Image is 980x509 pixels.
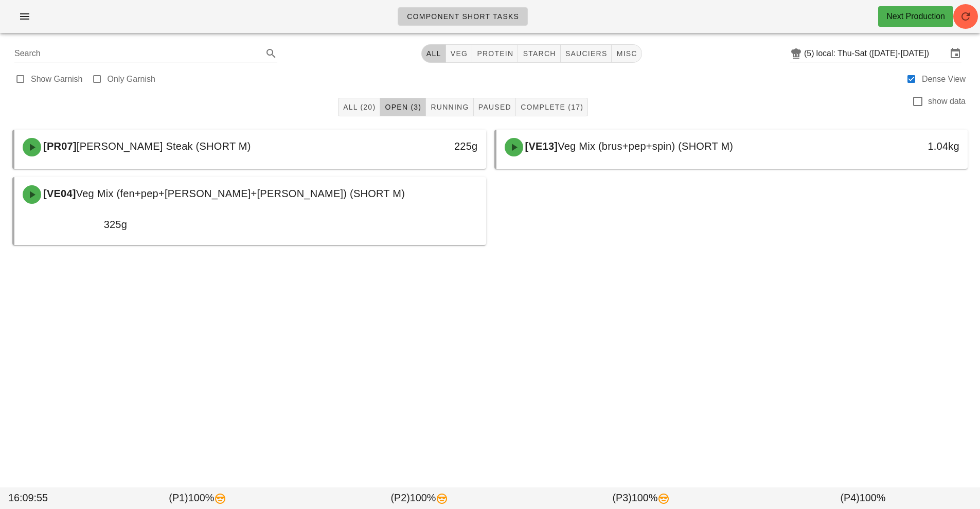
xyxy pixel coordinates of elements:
[520,103,583,111] span: Complete (17)
[398,7,528,26] a: Component Short Tasks
[338,98,380,116] button: All (20)
[804,48,816,59] div: (5)
[373,138,477,154] div: 225g
[565,49,608,58] span: sauciers
[616,49,637,58] span: misc
[384,103,421,111] span: Open (3)
[406,12,519,21] span: Component Short Tasks
[430,103,469,111] span: Running
[31,74,83,84] label: Show Garnish
[478,103,511,111] span: Paused
[855,138,959,154] div: 1.04kg
[886,10,945,23] div: Next Production
[516,98,588,116] button: Complete (17)
[522,49,556,58] span: starch
[380,98,426,116] button: Open (3)
[426,49,441,58] span: All
[474,98,516,116] button: Paused
[108,74,155,84] label: Only Garnish
[472,44,518,63] button: protein
[77,141,251,152] span: [PERSON_NAME] Steak (SHORT M)
[421,44,446,63] button: All
[41,188,76,199] span: [VE04]
[928,96,966,107] label: show data
[518,44,560,63] button: starch
[450,49,468,58] span: veg
[523,141,558,152] span: [VE13]
[343,103,376,111] span: All (20)
[446,44,473,63] button: veg
[23,216,127,233] div: 325g
[41,141,77,152] span: [PR07]
[612,44,642,63] button: misc
[561,44,612,63] button: sauciers
[476,49,513,58] span: protein
[558,141,733,152] span: Veg Mix (brus+pep+spin) (SHORT M)
[922,74,966,84] label: Dense View
[426,98,473,116] button: Running
[76,188,405,199] span: Veg Mix (fen+pep+[PERSON_NAME]+[PERSON_NAME]) (SHORT M)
